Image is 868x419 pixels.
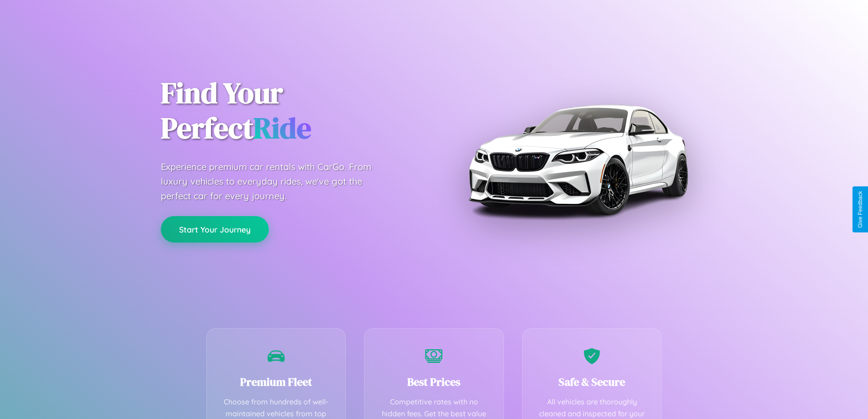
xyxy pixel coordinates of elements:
button: Start Your Journey [161,216,269,243]
h1: Find Your Perfect [161,76,421,146]
img: Premium BMW car rental vehicle [464,46,692,274]
h3: Premium Fleet [221,374,332,389]
h3: Safe & Secure [536,374,648,389]
p: Experience premium car rentals with CarGo. From luxury vehicles to everyday rides, we've got the ... [161,160,389,203]
span: Ride [253,108,311,148]
h3: Best Prices [378,374,490,389]
div: Give Feedback [857,191,863,228]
